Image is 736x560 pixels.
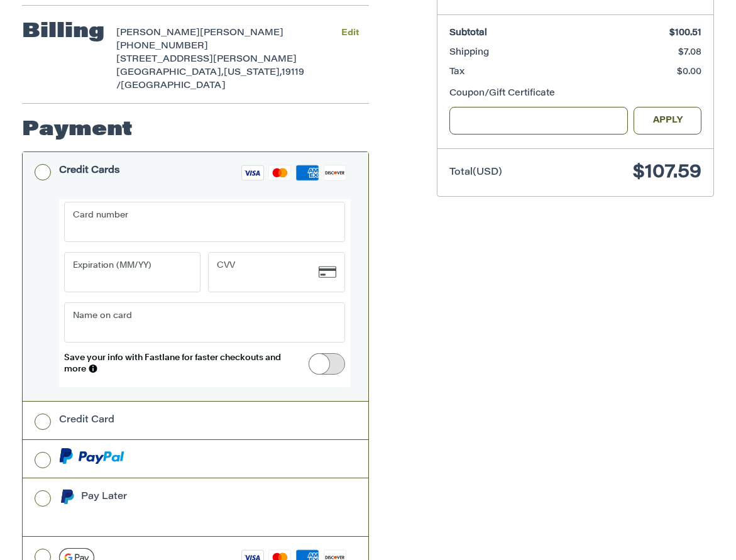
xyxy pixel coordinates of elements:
[59,410,114,431] div: Credit Card
[74,304,319,341] iframe: Secure Credit Card Frame - Cardholder Name
[634,107,701,135] button: Apply
[669,29,701,38] span: $100.51
[200,29,283,38] span: [PERSON_NAME]
[449,87,701,101] div: Coupon/Gift Certificate
[116,42,208,51] span: [PHONE_NUMBER]
[678,48,701,57] span: $7.08
[449,107,627,135] input: Gift Certificate or Coupon Code
[217,253,318,291] iframe: Secure Credit Card Frame - CVV
[22,19,104,45] h2: Billing
[449,68,464,77] span: Tax
[116,29,200,38] span: [PERSON_NAME]
[59,489,75,505] img: Pay Later icon
[81,486,316,507] div: Pay Later
[116,69,224,77] span: [GEOGRAPHIC_DATA],
[121,82,226,91] span: [GEOGRAPHIC_DATA]
[633,163,701,182] span: $107.59
[449,168,502,177] span: Total (USD)
[74,253,174,291] iframe: Secure Credit Card Frame - Expiration Date
[449,48,489,57] span: Shipping
[59,508,316,520] iframe: PayPal Message 1
[116,55,297,64] span: [STREET_ADDRESS][PERSON_NAME]
[22,118,133,143] h2: Payment
[74,203,319,241] iframe: Secure Credit Card Frame - Credit Card Number
[449,29,487,38] span: Subtotal
[59,448,124,464] img: PayPal icon
[224,69,282,77] span: [US_STATE],
[677,68,701,77] span: $0.00
[59,160,120,181] div: Credit Cards
[332,24,369,42] button: Edit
